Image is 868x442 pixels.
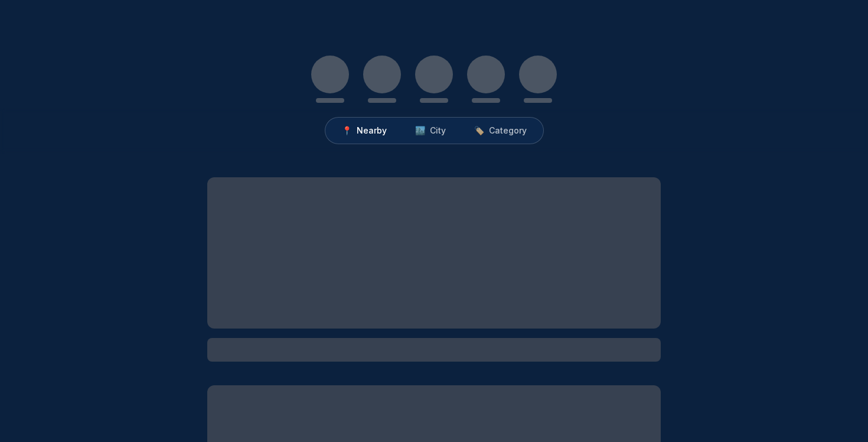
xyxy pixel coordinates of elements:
[489,125,527,136] span: Category
[401,120,460,141] button: 🏙️City
[342,125,352,136] span: 📍
[328,120,401,141] button: 📍Nearby
[430,125,446,136] span: City
[474,125,484,136] span: 🏷️
[460,120,541,141] button: 🏷️Category
[357,125,387,136] span: Nearby
[415,125,425,136] span: 🏙️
